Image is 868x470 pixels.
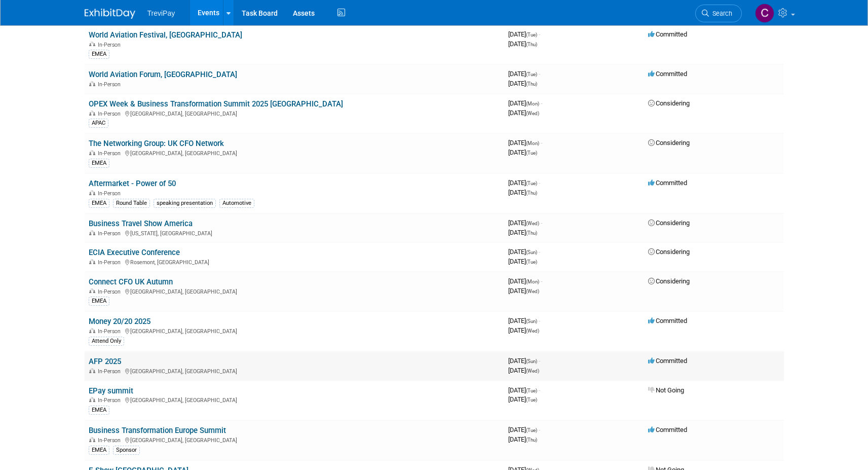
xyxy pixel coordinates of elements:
[755,4,774,23] img: Celia Ahrens
[508,30,540,38] span: [DATE]
[89,199,109,208] div: EMEA
[89,159,109,168] div: EMEA
[508,80,537,87] span: [DATE]
[526,358,537,364] span: (Sun)
[508,287,539,295] span: [DATE]
[89,258,500,266] div: Rosemont, [GEOGRAPHIC_DATA]
[508,357,540,365] span: [DATE]
[539,70,540,78] span: -
[526,32,537,38] span: (Tue)
[89,42,95,47] img: In-Person Event
[89,437,95,442] img: In-Person Event
[526,249,537,255] span: (Sun)
[89,111,95,116] img: In-Person Event
[508,40,537,48] span: [DATE]
[89,406,109,415] div: EMEA
[508,426,540,433] span: [DATE]
[89,179,176,188] a: Aftermarket - Power of 50
[89,337,124,346] div: Attend Only
[539,386,540,394] span: -
[648,317,687,324] span: Committed
[526,42,537,47] span: (Thu)
[89,357,121,366] a: AFP 2025
[508,367,539,374] span: [DATE]
[648,277,690,285] span: Considering
[508,189,537,196] span: [DATE]
[526,81,537,87] span: (Thu)
[89,426,226,435] a: Business Transformation Europe Summit
[89,99,343,109] a: OPEX Week & Business Transformation Summit 2025 [GEOGRAPHIC_DATA]
[508,317,540,324] span: [DATE]
[98,150,124,157] span: In-Person
[98,111,124,117] span: In-Person
[98,42,124,48] span: In-Person
[508,179,540,187] span: [DATE]
[154,199,216,208] div: speaking presentation
[526,230,537,236] span: (Thu)
[695,5,742,22] a: Search
[526,221,539,226] span: (Wed)
[526,427,537,433] span: (Tue)
[508,258,537,265] span: [DATE]
[539,317,540,324] span: -
[89,81,95,86] img: In-Person Event
[89,367,500,375] div: [GEOGRAPHIC_DATA], [GEOGRAPHIC_DATA]
[89,139,224,148] a: The Networking Group: UK CFO Network
[541,219,542,227] span: -
[526,259,537,265] span: (Tue)
[508,229,537,236] span: [DATE]
[147,9,175,17] span: TreviPay
[526,368,539,374] span: (Wed)
[648,179,687,187] span: Committed
[89,150,95,155] img: In-Person Event
[508,149,537,156] span: [DATE]
[648,248,690,256] span: Considering
[508,327,539,334] span: [DATE]
[89,119,108,128] div: APAC
[89,230,95,235] img: In-Person Event
[648,99,690,107] span: Considering
[526,318,537,324] span: (Sun)
[98,437,124,444] span: In-Person
[89,386,133,395] a: EPay summit
[98,230,124,237] span: In-Person
[508,436,537,443] span: [DATE]
[98,81,124,88] span: In-Person
[89,248,180,257] a: ECIA Executive Conference
[98,368,124,375] span: In-Person
[526,180,537,186] span: (Tue)
[508,109,539,117] span: [DATE]
[508,395,537,403] span: [DATE]
[219,199,254,208] div: Automotive
[648,219,690,227] span: Considering
[508,386,540,394] span: [DATE]
[539,30,540,38] span: -
[89,277,173,286] a: Connect CFO UK Autumn
[526,397,537,403] span: (Tue)
[89,288,95,294] img: In-Person Event
[98,328,124,335] span: In-Person
[89,109,500,117] div: [GEOGRAPHIC_DATA], [GEOGRAPHIC_DATA]
[89,229,500,237] div: [US_STATE], [GEOGRAPHIC_DATA]
[526,437,537,443] span: (Thu)
[539,248,540,256] span: -
[85,9,135,19] img: ExhibitDay
[89,259,95,264] img: In-Person Event
[89,436,500,444] div: [GEOGRAPHIC_DATA], [GEOGRAPHIC_DATA]
[541,277,542,285] span: -
[541,139,542,147] span: -
[648,357,687,365] span: Committed
[98,190,124,197] span: In-Person
[89,446,109,455] div: EMEA
[89,149,500,157] div: [GEOGRAPHIC_DATA], [GEOGRAPHIC_DATA]
[539,179,540,187] span: -
[526,111,539,116] span: (Wed)
[508,99,542,107] span: [DATE]
[648,426,687,433] span: Committed
[508,219,542,227] span: [DATE]
[648,139,690,147] span: Considering
[648,70,687,78] span: Committed
[89,317,150,326] a: Money 20/20 2025
[98,397,124,404] span: In-Person
[526,388,537,393] span: (Tue)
